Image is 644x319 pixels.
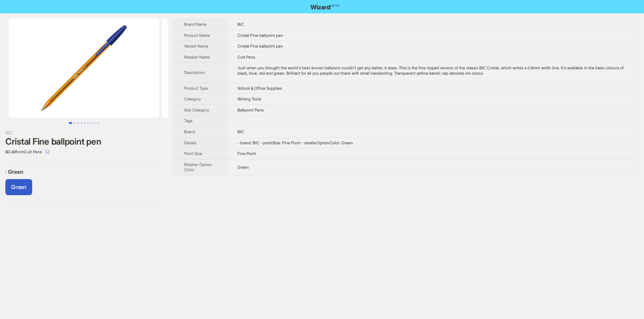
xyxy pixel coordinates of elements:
button: Go to slide 2 [74,122,75,124]
button: Go to slide 4 [80,122,82,124]
button: Go to slide 6 [87,122,89,124]
span: Variant Name [184,44,208,49]
span: BIC [237,129,244,134]
span: Cristal Fine ballpoint pen [237,44,283,49]
span: Details [184,140,197,145]
span: Green [8,168,23,175]
span: Cristal Fine ballpoint pen [237,33,283,38]
span: Retailer Option Color [184,162,212,172]
span: Brand Name [184,22,207,27]
span: Ballpoint Pens [237,107,264,112]
span: Product Name [184,33,210,38]
span: BiC [237,22,244,27]
div: BiC [5,129,162,137]
span: School & Office Supplies [237,86,282,91]
button: Go to slide 7 [91,122,92,124]
div: $0.48 from Cult Pens [5,147,162,157]
button: Go to slide 9 [97,122,99,124]
img: Cristal Fine ballpoint pen Cristal Fine ballpoint pen image 1 [9,19,159,118]
span: Retailer Name [184,55,210,60]
button: Go to slide 8 [94,122,96,124]
div: Cristal Fine ballpoint pen [5,137,162,147]
span: Green [11,184,26,190]
span: Writing Tools [237,96,261,101]
img: Cristal Fine ballpoint pen Cristal Fine ballpoint pen image 2 [162,19,312,118]
span: Description [184,70,205,75]
div: Just when you thought the world's best-known ballpoint couldn't get any better, it does. This is ... [237,65,628,76]
span: - brand: BIC - pointSize: Fine Point - retailerOptionColor: Green [237,140,353,145]
span: Point Size [184,151,202,156]
span: Cult Pens [237,55,255,60]
span: Brand [184,129,195,134]
span: Fine Point [237,151,256,156]
span: : [5,168,8,175]
button: Go to slide 1 [69,122,72,124]
span: Green [237,165,249,170]
button: Go to slide 5 [84,122,86,124]
span: select [45,150,49,154]
span: Sub Category [184,107,209,112]
span: Product Type [184,86,208,91]
button: Go to slide 3 [77,122,79,124]
label: available [5,179,32,195]
span: Tags [184,118,193,123]
span: Category [184,96,201,101]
